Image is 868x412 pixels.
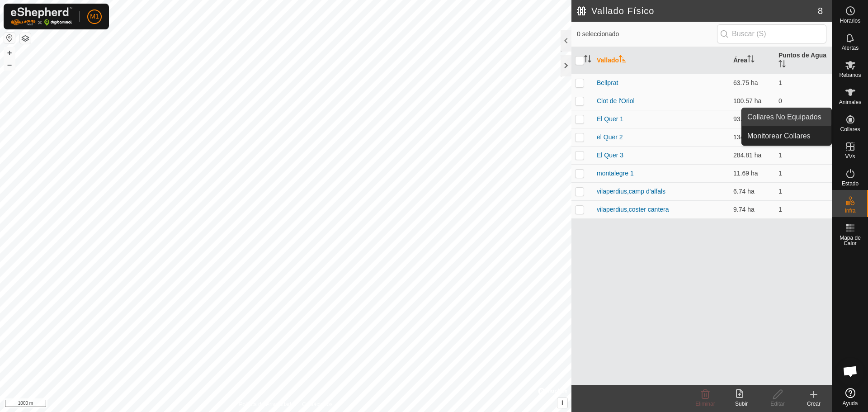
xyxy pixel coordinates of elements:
td: 134.49 ha [730,128,775,146]
img: Logo Gallagher [11,7,72,26]
span: Rebaños [839,72,861,78]
button: – [4,59,15,70]
div: Subir [723,400,759,408]
a: vilaperdius,camp d'alfals [597,188,665,195]
button: Capas del Mapa [20,33,31,44]
a: Monitorear Collares [742,127,831,145]
span: Collares No Equipados [747,112,821,123]
p-sorticon: Activar para ordenar [619,57,626,64]
a: vilaperdius,coster cantera [597,206,669,213]
a: Política de Privacidad [239,400,291,408]
div: Crear [796,400,832,408]
td: 100.57 ha [730,92,775,110]
a: Contáctenos [302,400,332,408]
a: Collares No Equipados [742,108,831,126]
td: 9.74 ha [730,200,775,218]
td: 63.75 ha [730,74,775,92]
span: Animales [839,99,861,105]
input: Buscar (S) [717,24,826,43]
td: 1 [775,74,832,92]
th: Vallado [593,47,730,74]
span: i [561,399,563,407]
span: M1 [90,12,99,21]
a: Ayuda [832,384,868,410]
div: Chat abierto [837,358,864,385]
button: i [557,398,567,408]
td: 1 [775,200,832,218]
span: Horarios [840,18,860,24]
span: Monitorear Collares [747,131,811,142]
a: El Quer 3 [597,152,623,159]
span: VVs [845,154,855,159]
span: Alertas [842,45,859,51]
span: Collares [840,127,860,132]
td: 1 [775,146,832,164]
td: 11.69 ha [730,164,775,182]
button: Restablecer Mapa [4,33,15,43]
td: 6.74 ha [730,182,775,200]
a: Clot de l'Oriol [597,97,635,104]
a: el Quer 2 [597,133,623,141]
p-sorticon: Activar para ordenar [747,57,755,64]
button: + [4,47,15,58]
a: montalegre 1 [597,170,634,177]
a: Bellprat [597,79,618,86]
a: El Quer 1 [597,115,623,123]
th: Puntos de Agua [775,47,832,74]
span: Estado [842,181,859,186]
td: 93.3 ha [730,110,775,128]
th: Área [730,47,775,74]
span: 0 seleccionado [577,29,717,39]
td: 284.81 ha [730,146,775,164]
td: 0 [775,92,832,110]
span: Mapa de Calor [835,235,866,246]
span: Ayuda [843,401,858,406]
span: 8 [818,4,823,18]
span: Infra [844,208,855,213]
div: Editar [759,400,796,408]
h2: Vallado Físico [577,5,818,16]
span: Eliminar [695,401,715,407]
p-sorticon: Activar para ordenar [584,57,591,64]
p-sorticon: Activar para ordenar [778,62,786,69]
td: 1 [775,182,832,200]
td: 1 [775,164,832,182]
